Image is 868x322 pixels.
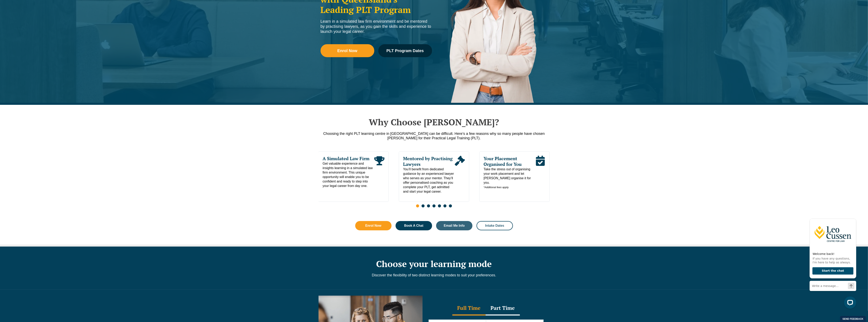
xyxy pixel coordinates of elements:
a: Book A Chat [396,221,432,230]
div: 2 / 7 [399,151,469,202]
div: Read More [455,156,465,194]
span: Enrol Now [365,224,381,227]
span: Go to slide 7 [449,204,452,207]
h2: Why Choose [PERSON_NAME]? [319,117,550,127]
a: Intake Dates [476,221,513,230]
span: Your Placement Organised for You [484,156,535,167]
span: Go to slide 3 [427,204,430,207]
div: Read More [374,156,384,188]
iframe: LiveChat chat widget [806,211,858,312]
div: Slides [319,151,550,210]
em: *Additional fees apply. [484,186,509,189]
div: Full Time [452,301,486,316]
span: Go to slide 1 [416,204,419,207]
div: Part Time [486,301,520,316]
span: PLT Program Dates [386,49,424,53]
span: Book A Chat [404,224,423,227]
div: 1 / 7 [318,151,389,202]
span: Get valuable experience and insights learning in a simulated law firm environment. This unique op... [323,161,374,188]
div: Read More [535,156,545,190]
span: Go to slide 4 [432,204,436,207]
a: Enrol Now [355,221,392,230]
span: Go to slide 5 [438,204,441,207]
span: Go to slide 6 [443,204,446,207]
span: Email Me Info [444,224,465,227]
h2: Choose your learning mode [319,259,550,269]
span: A Simulated Law Firm [323,156,374,161]
div: Learn in a simulated law firm environment and be mentored by practising lawyers, as you gain the ... [321,19,432,34]
a: PLT Program Dates [378,44,432,57]
p: Discover the flexibility of two distinct learning modes to suit your preferences. [319,273,550,277]
span: Mentored by Practising Lawyers [403,156,455,167]
span: Intake Dates [485,224,504,227]
a: Email Me Info [436,221,473,230]
span: You’ll benefit from dedicated guidance by an experienced lawyer who serves as your mentor. They’l... [403,167,455,194]
div: 3 / 7 [479,151,550,202]
span: Go to slide 2 [422,204,425,207]
span: Enrol Now [337,49,357,53]
a: Enrol Now [321,44,374,57]
span: Take the stress out of organising your work placement and let [PERSON_NAME] organise it for you. [484,167,535,190]
p: Choosing the right PLT learning centre in [GEOGRAPHIC_DATA] can be difficult. Here’s a few reason... [319,131,550,140]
